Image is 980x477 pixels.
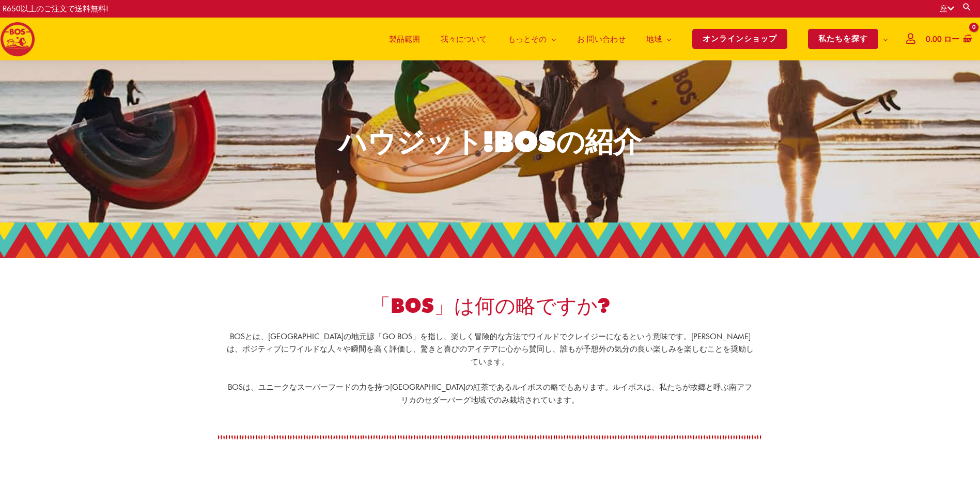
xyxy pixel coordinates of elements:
[646,24,662,55] span: 地域
[567,18,636,60] a: お 問い合わせ
[371,18,898,60] nav: サイトナビゲーション
[808,29,878,49] span: 私たちを探す
[926,35,959,44] span: 0.00 ロー
[227,381,754,407] p: BOSは、ユニークなスーパーフードの力を持つ[GEOGRAPHIC_DATA]の紅茶であるルイボスの略でもあります。ルイボスは、私たちが故郷と呼ぶ南アフリカのセダーバーグ地域でのみ栽培されています。
[924,28,972,51] a: ショッピングカートの表示、空
[497,18,567,60] a: もっとその
[379,18,430,60] a: 製品範囲
[636,18,682,60] a: 地域
[389,24,420,55] span: 製品範囲
[430,18,497,60] a: 我々について
[682,18,798,60] a: オンラインショップ
[227,330,754,369] p: BOSとは、[GEOGRAPHIC_DATA]の地元諺「GO BOS」を指し、楽しく冒険的な方法でワイルドでクレイジーになるという意味です。[PERSON_NAME]は、ポジティブにワイルドな人...
[508,24,547,55] span: もっとその
[338,128,642,156] div: ハウジット!BOSの紹介
[962,2,972,12] a: 検索ボタン
[201,292,780,320] h1: 「BOS」は何の略ですか?
[441,24,487,55] span: 我々について
[940,4,954,13] a: 座
[577,24,626,55] span: お 問い合わせ
[692,29,787,49] span: オンラインショップ
[940,4,947,13] font: 座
